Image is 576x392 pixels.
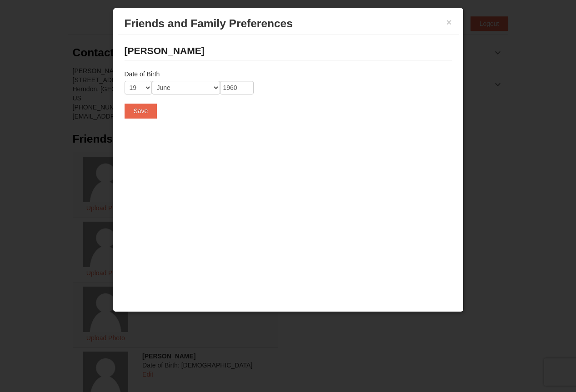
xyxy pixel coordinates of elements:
[220,81,254,94] input: YYYY
[446,18,452,27] button: ×
[125,42,452,60] legend: [PERSON_NAME]
[125,69,452,79] label: Date of Birth
[125,104,157,118] button: Save
[125,17,452,30] h3: Friends and Family Preferences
